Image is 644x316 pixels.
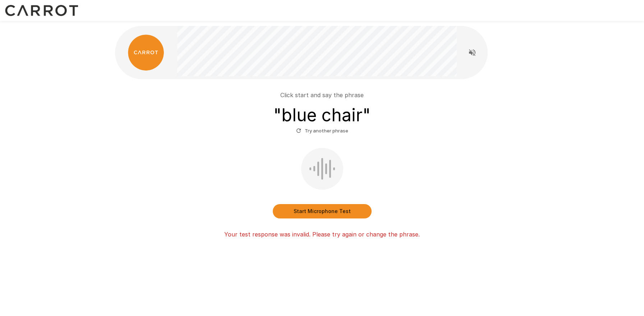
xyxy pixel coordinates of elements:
button: Start Microphone Test [273,204,372,218]
button: Try another phrase [294,125,350,136]
button: Read questions aloud [465,45,479,60]
p: Click start and say the phrase [280,91,364,99]
h3: " blue chair " [273,105,371,125]
img: carrot_logo.png [128,35,164,71]
p: Your test response was invalid. Please try again or change the phrase. [224,230,420,239]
